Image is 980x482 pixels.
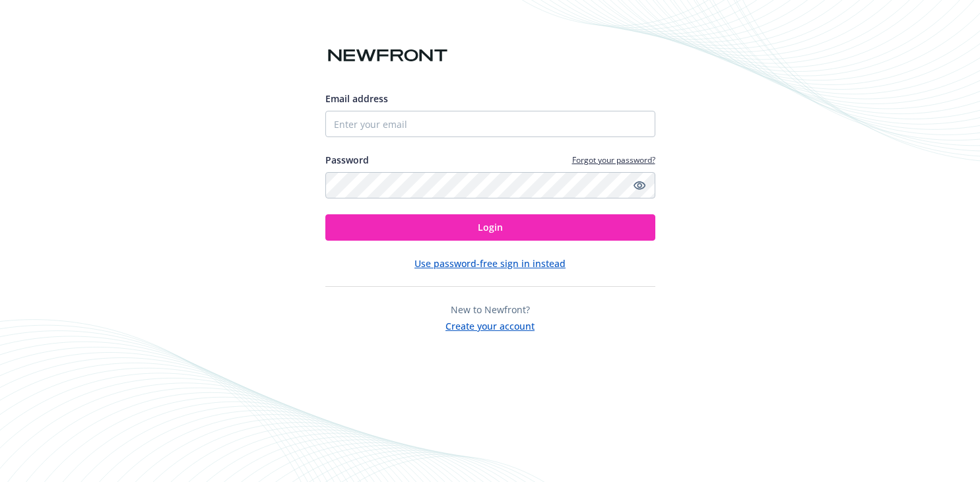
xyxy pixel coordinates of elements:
input: Enter your password [325,172,655,198]
button: Login [325,214,655,241]
button: Create your account [445,316,535,333]
img: Newfront logo [325,44,450,67]
a: Forgot your password? [572,154,655,166]
a: Show password [632,177,647,193]
span: Email address [325,92,388,105]
label: Password [325,153,369,167]
input: Enter your email [325,111,655,137]
span: Login [478,221,503,233]
span: New to Newfront? [451,303,530,316]
button: Use password-free sign in instead [414,256,566,270]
